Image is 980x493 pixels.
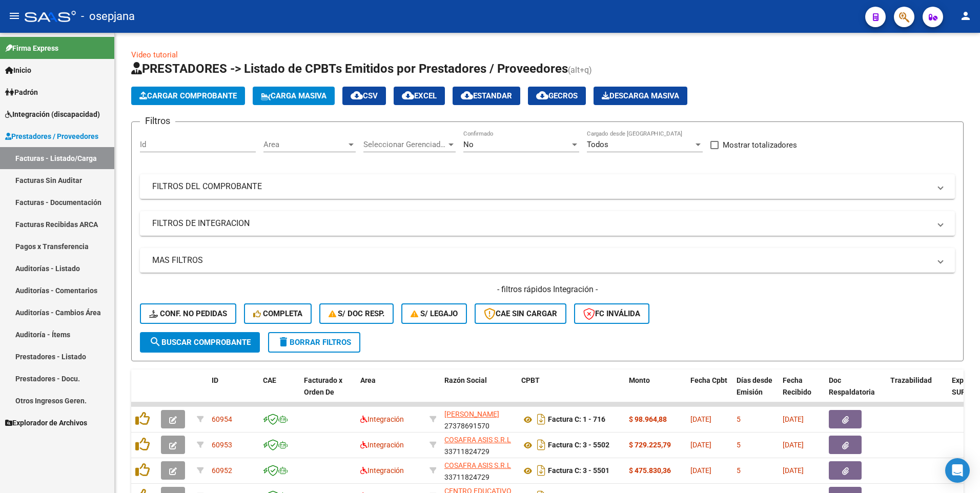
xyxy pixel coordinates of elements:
[453,87,520,105] button: Estandar
[959,10,972,22] mat-icon: person
[261,91,326,100] span: Carga Masiva
[737,466,741,475] span: 5
[212,441,232,449] span: 60953
[444,376,487,384] span: Razón Social
[152,181,930,192] mat-panel-title: FILTROS DEL COMPROBANTE
[536,91,578,100] span: Gecros
[587,140,608,149] span: Todos
[139,91,237,100] span: Cargar Comprobante
[463,140,474,149] span: No
[363,140,446,149] span: Seleccionar Gerenciador
[5,65,31,76] span: Inicio
[779,369,825,415] datatable-header-cell: Fecha Recibido
[461,89,473,101] mat-icon: cloud_download
[723,139,797,151] span: Mostrar totalizadores
[360,441,404,449] span: Integración
[690,466,711,475] span: [DATE]
[517,369,625,415] datatable-header-cell: CPBT
[5,43,58,54] span: Firma Express
[594,87,687,105] app-download-masive: Descarga masiva de comprobantes (adjuntos)
[149,309,227,318] span: Conf. no pedidas
[783,415,804,423] span: [DATE]
[263,140,346,149] span: Area
[360,376,376,384] span: Area
[583,309,640,318] span: FC Inválida
[686,369,732,415] datatable-header-cell: Fecha Cpbt
[783,466,804,475] span: [DATE]
[629,441,671,449] strong: $ 729.225,79
[475,303,566,324] button: CAE SIN CARGAR
[548,467,609,475] strong: Factura C: 3 - 5501
[140,284,955,295] h4: - filtros rápidos Integración -
[521,376,540,384] span: CPBT
[548,441,609,449] strong: Factura C: 3 - 5502
[131,87,245,105] button: Cargar Comprobante
[140,211,955,236] mat-expansion-panel-header: FILTROS DE INTEGRACION
[411,309,458,318] span: S/ legajo
[484,309,557,318] span: CAE SIN CARGAR
[629,415,667,423] strong: $ 98.964,88
[351,91,378,100] span: CSV
[140,174,955,199] mat-expansion-panel-header: FILTROS DEL COMPROBANTE
[149,338,251,347] span: Buscar Comprobante
[131,61,568,76] span: PRESTADORES -> Listado de CPBTs Emitidos por Prestadores / Proveedores
[737,376,772,396] span: Días desde Emisión
[394,87,445,105] button: EXCEL
[5,131,98,142] span: Prestadores / Proveedores
[319,303,394,324] button: S/ Doc Resp.
[5,109,100,120] span: Integración (discapacidad)
[444,410,499,418] span: [PERSON_NAME]
[444,436,511,444] span: COSAFRA ASIS S.R.L
[602,91,679,100] span: Descarga Masiva
[253,87,335,105] button: Carga Masiva
[535,437,548,453] i: Descargar documento
[829,376,875,396] span: Doc Respaldatoria
[208,369,259,415] datatable-header-cell: ID
[263,376,276,384] span: CAE
[212,466,232,475] span: 60952
[629,376,650,384] span: Monto
[304,376,342,396] span: Facturado x Orden De
[152,255,930,266] mat-panel-title: MAS FILTROS
[329,309,385,318] span: S/ Doc Resp.
[81,5,135,28] span: - osepjana
[5,87,38,98] span: Padrón
[360,415,404,423] span: Integración
[548,416,605,424] strong: Factura C: 1 - 716
[360,466,404,475] span: Integración
[212,415,232,423] span: 60954
[140,114,175,128] h3: Filtros
[140,303,236,324] button: Conf. no pedidas
[461,91,512,100] span: Estandar
[568,65,592,75] span: (alt+q)
[277,336,290,348] mat-icon: delete
[253,309,302,318] span: Completa
[444,460,513,481] div: 33711824729
[535,411,548,427] i: Descargar documento
[737,441,741,449] span: 5
[8,10,21,22] mat-icon: menu
[351,89,363,101] mat-icon: cloud_download
[825,369,886,415] datatable-header-cell: Doc Respaldatoria
[783,376,811,396] span: Fecha Recibido
[300,369,356,415] datatable-header-cell: Facturado x Orden De
[945,458,970,483] div: Open Intercom Messenger
[277,338,351,347] span: Borrar Filtros
[444,461,511,469] span: COSAFRA ASIS S.R.L
[536,89,548,101] mat-icon: cloud_download
[5,417,87,428] span: Explorador de Archivos
[886,369,948,415] datatable-header-cell: Trazabilidad
[737,415,741,423] span: 5
[131,50,178,59] a: Video tutorial
[690,415,711,423] span: [DATE]
[535,462,548,479] i: Descargar documento
[152,218,930,229] mat-panel-title: FILTROS DE INTEGRACION
[594,87,687,105] button: Descarga Masiva
[528,87,586,105] button: Gecros
[890,376,932,384] span: Trazabilidad
[444,434,513,456] div: 33711824729
[732,369,779,415] datatable-header-cell: Días desde Emisión
[444,408,513,430] div: 27378691570
[440,369,517,415] datatable-header-cell: Razón Social
[140,332,260,353] button: Buscar Comprobante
